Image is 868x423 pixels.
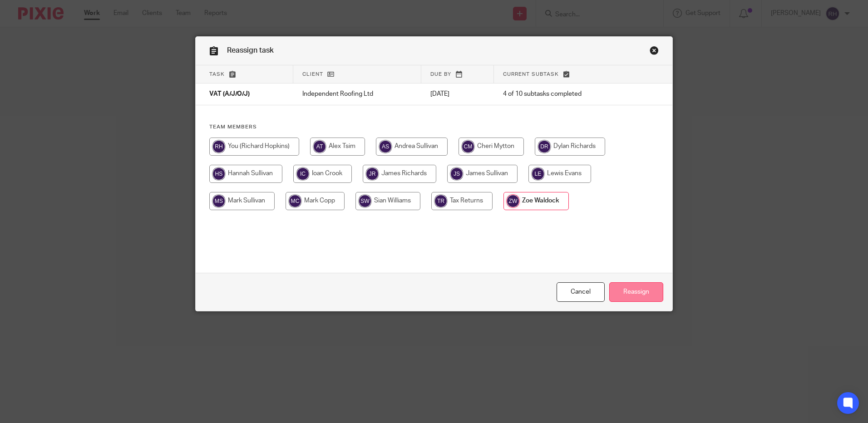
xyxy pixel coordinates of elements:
span: Current subtask [503,72,559,77]
span: VAT (A/J/O/J) [209,91,250,98]
p: [DATE] [430,89,485,98]
h4: Team members [209,123,659,131]
span: Reassign task [227,47,274,54]
p: Independent Roofing Ltd [302,89,412,98]
span: Due by [430,72,451,77]
a: Close this dialog window [650,46,659,58]
a: Close this dialog window [557,282,605,302]
span: Client [302,72,323,77]
input: Reassign [609,282,663,302]
span: Task [209,72,225,77]
td: 4 of 10 subtasks completed [494,84,633,105]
